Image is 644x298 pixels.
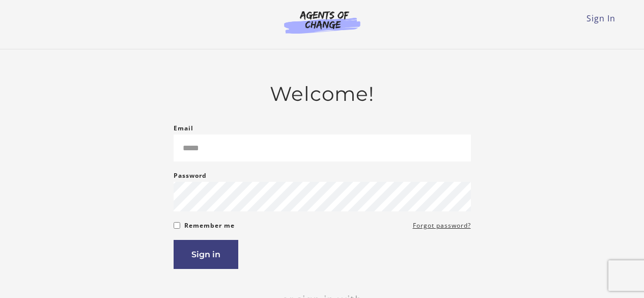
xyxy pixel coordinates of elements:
a: Forgot password? [413,220,471,232]
img: Agents of Change Logo [273,10,371,34]
h2: Welcome! [174,82,471,106]
label: Email [174,122,193,134]
a: Sign In [586,13,615,24]
label: Password [174,170,207,182]
label: Remember me [184,220,235,232]
button: Sign in [174,240,238,269]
